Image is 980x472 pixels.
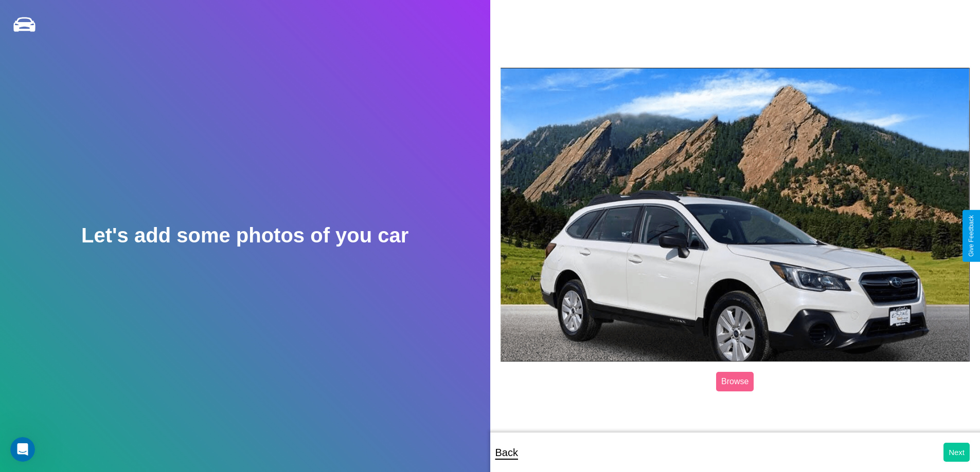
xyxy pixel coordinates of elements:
iframe: Intercom live chat [10,437,35,462]
p: Back [495,443,518,462]
button: Next [943,443,970,462]
label: Browse [716,372,754,391]
h2: Let's add some photos of you car [81,224,408,247]
img: posted [501,68,970,362]
div: Give Feedback [968,215,975,257]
